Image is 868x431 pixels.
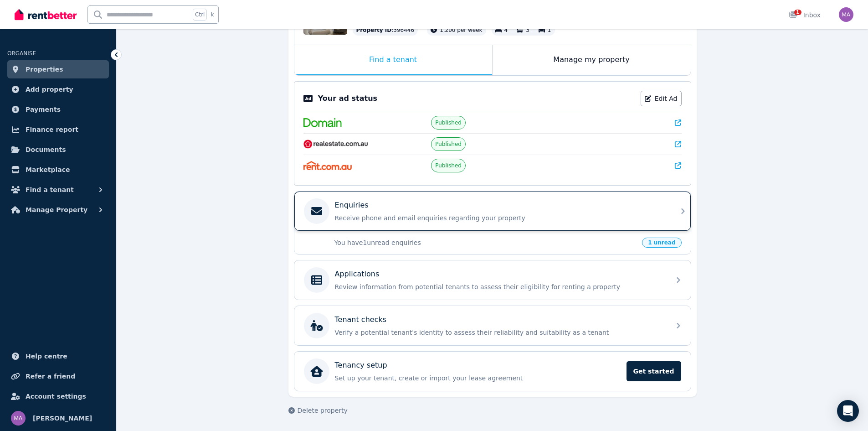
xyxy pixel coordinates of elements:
[298,406,348,415] span: Delete property
[335,282,665,291] p: Review information from potential tenants to assess their eligibility for renting a property
[7,60,109,78] a: Properties
[294,306,691,345] a: Tenant checksVerify a potential tenant's identity to assess their reliability and suitability as ...
[7,387,109,405] a: Account settings
[211,11,214,18] span: k
[7,367,109,385] a: Refer a friend
[7,201,109,219] button: Manage Property
[440,27,482,33] span: 1,200 per week
[435,140,462,148] span: Published
[303,140,369,149] img: RealEstate.com.au
[548,27,551,33] span: 1
[26,351,67,362] span: Help centre
[318,93,377,104] p: Your ad status
[7,100,109,119] a: Payments
[335,213,665,223] p: Receive phone and email enquiries regarding your property
[7,140,109,159] a: Documents
[26,124,78,135] span: Finance report
[26,64,63,75] span: Properties
[26,184,74,195] span: Find a tenant
[26,391,86,402] span: Account settings
[7,80,109,99] a: Add property
[26,104,61,115] span: Payments
[334,238,637,247] p: You have 1 unread enquiries
[294,352,691,391] a: Tenancy setupSet up your tenant, create or import your lease agreementGet started
[335,360,387,371] p: Tenancy setup
[493,45,691,75] div: Manage my property
[335,269,380,280] p: Applications
[26,84,73,95] span: Add property
[7,347,109,365] a: Help centre
[794,10,801,15] span: 1
[26,371,75,382] span: Refer a friend
[435,162,462,169] span: Published
[7,50,36,57] span: ORGANISE
[839,7,853,22] img: Marwa Alsaloom
[504,27,508,33] span: 4
[294,260,691,300] a: ApplicationsReview information from potential tenants to assess their eligibility for renting a p...
[26,204,87,215] span: Manage Property
[294,45,492,75] div: Find a tenant
[26,144,66,155] span: Documents
[15,8,77,21] img: RentBetter
[7,120,109,139] a: Finance report
[642,238,681,248] span: 1 unread
[11,411,26,426] img: Marwa Alsaloom
[303,118,342,127] img: Domain.com.au
[335,200,369,211] p: Enquiries
[335,328,665,337] p: Verify a potential tenant's identity to assess their reliability and suitability as a tenant
[627,361,681,381] span: Get started
[837,400,859,422] div: Open Intercom Messenger
[288,406,348,415] button: Delete property
[7,161,109,179] a: Marketplace
[435,119,462,126] span: Published
[353,25,418,36] div: : 396446
[193,9,207,21] span: Ctrl
[641,91,682,106] a: Edit Ad
[526,27,529,33] span: 3
[294,192,691,231] a: EnquiriesReceive phone and email enquiries regarding your property
[7,181,109,199] button: Find a tenant
[33,413,92,424] span: [PERSON_NAME]
[335,314,387,325] p: Tenant checks
[303,161,352,170] img: Rent.com.au
[356,26,392,34] span: Property ID
[789,10,821,20] div: Inbox
[26,164,70,175] span: Marketplace
[335,374,621,383] p: Set up your tenant, create or import your lease agreement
